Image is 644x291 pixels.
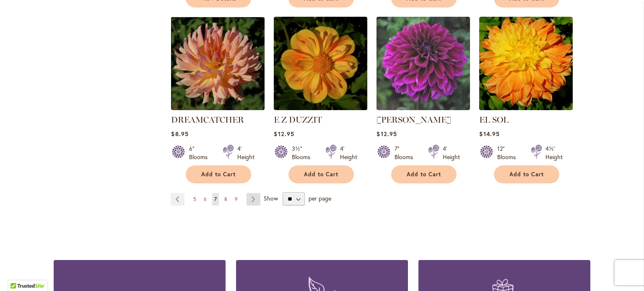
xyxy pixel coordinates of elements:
button: Add to Cart [288,165,354,183]
div: 4' Height [237,144,254,161]
span: Add to Cart [304,171,338,178]
a: 9 [233,193,240,206]
div: 7" Blooms [395,144,418,161]
div: 4' Height [443,144,460,161]
span: $14.95 [479,130,499,138]
div: 4½' Height [545,144,563,161]
span: Add to Cart [407,171,441,178]
span: 9 [235,196,238,202]
a: 6 [202,193,209,206]
img: E Z DUZZIT [274,17,367,110]
span: Add to Cart [509,171,544,178]
button: Add to Cart [186,165,251,183]
a: E Z DUZZIT [274,104,367,112]
iframe: Launch Accessibility Center [6,261,30,285]
a: EL SOL [479,115,509,125]
span: 8 [224,196,227,202]
a: EL SOL [479,104,573,112]
img: EL SOL [479,17,573,110]
img: Einstein [377,17,470,110]
span: Add to Cart [201,171,236,178]
a: Dreamcatcher [171,104,265,112]
span: 7 [214,196,217,202]
span: Show [264,194,278,202]
div: 6" Blooms [189,144,213,161]
a: DREAMCATCHER [171,115,244,125]
button: Add to Cart [494,165,559,183]
a: Einstein [377,104,470,112]
a: E Z DUZZIT [274,115,322,125]
span: $8.95 [171,130,188,138]
span: $12.95 [377,130,397,138]
span: per page [309,194,331,202]
img: Dreamcatcher [171,17,265,110]
a: 5 [191,193,198,206]
a: 8 [222,193,229,206]
div: 3½" Blooms [292,144,315,161]
a: [PERSON_NAME] [377,115,451,125]
div: 12" Blooms [497,144,521,161]
div: 4' Height [340,144,357,161]
span: 6 [204,196,207,202]
span: $12.95 [274,130,294,138]
button: Add to Cart [391,165,457,183]
span: 5 [193,196,196,202]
